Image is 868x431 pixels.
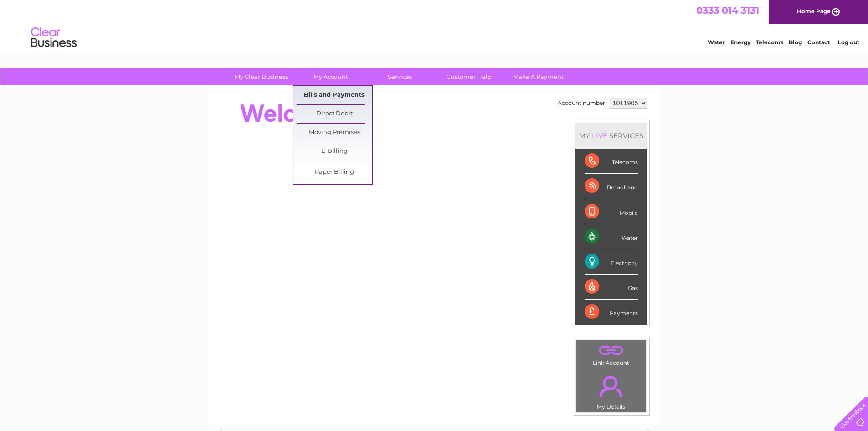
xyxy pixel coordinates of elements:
[575,123,647,149] div: MY SERVICES
[789,39,802,46] a: Blog
[585,300,638,324] div: Payments
[297,142,372,161] a: E-Billing
[807,39,830,46] a: Contact
[293,68,368,85] a: My Account
[431,68,507,85] a: Customer Help
[579,343,644,358] a: .
[224,68,299,85] a: My Clear Business
[579,370,644,402] a: .
[501,68,576,85] a: Make A Payment
[708,39,725,46] a: Water
[297,124,372,142] a: Moving Premises
[585,249,638,275] div: Electricity
[696,5,759,16] a: 0333 014 3131
[219,5,650,44] div: Clear Business is a trading name of Verastar Limited (registered in [GEOGRAPHIC_DATA] No. 3667643...
[362,68,437,85] a: Services
[555,95,607,111] td: Account number
[585,149,638,174] div: Telecoms
[576,368,647,413] td: My Details
[297,105,372,123] a: Direct Debit
[297,86,372,104] a: Bills and Payments
[576,340,647,369] td: Link Account
[756,39,783,46] a: Telecoms
[585,174,638,199] div: Broadband
[585,275,638,300] div: Gas
[730,39,750,46] a: Energy
[585,199,638,224] div: Mobile
[838,39,859,46] a: Log out
[585,224,638,249] div: Water
[31,24,77,52] img: logo.png
[590,131,609,140] div: LIVE
[297,163,372,182] a: Paper Billing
